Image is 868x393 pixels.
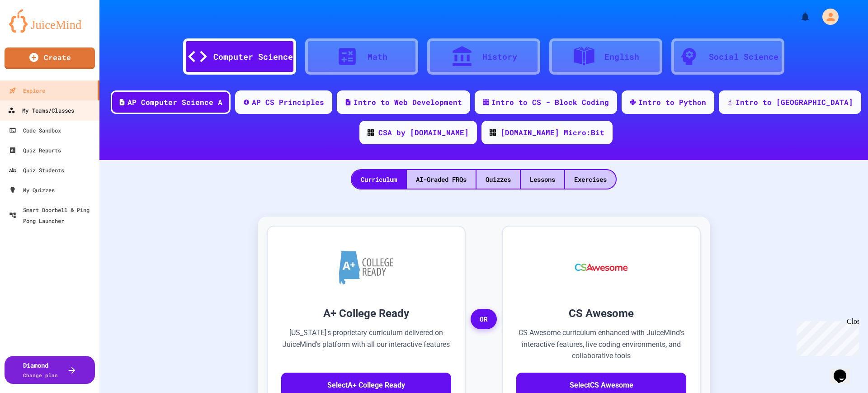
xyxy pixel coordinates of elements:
div: Computer Science [213,51,293,63]
h3: CS Awesome [516,305,686,322]
img: CODE_logo_RGB.png [368,129,374,136]
div: Lessons [521,170,564,189]
div: Quiz Reports [9,145,61,156]
div: Smart Doorbell & Ping Pong Launcher [9,204,96,226]
p: CS Awesome curriculum enhanced with JuiceMind's interactive features, live coding environments, a... [516,327,686,362]
div: Intro to CS - Block Coding [491,97,609,108]
div: My Teams/Classes [8,105,74,116]
h3: A+ College Ready [281,305,451,322]
button: DiamondChange plan [5,356,95,384]
div: Quizzes [476,170,520,189]
div: Quiz Students [9,165,64,175]
iframe: chat widget [830,357,859,384]
div: Intro to [GEOGRAPHIC_DATA] [736,97,853,108]
div: AI-Graded FRQs [407,170,476,189]
div: Code Sandbox [9,125,61,136]
div: Curriculum [352,170,406,189]
img: A+ College Ready [339,251,393,284]
div: AP Computer Science A [127,97,222,108]
div: English [604,51,639,63]
div: Exercises [565,170,616,189]
div: Explore [9,85,45,96]
div: Intro to Web Development [354,97,462,108]
div: My Account [813,6,841,27]
div: Social Science [709,51,778,63]
img: CS Awesome [566,240,637,294]
div: My Notifications [783,9,813,24]
div: My Quizzes [9,185,55,195]
img: CODE_logo_RGB.png [490,129,496,136]
div: Math [368,51,387,63]
div: Diamond [23,360,58,379]
iframe: chat widget [793,317,859,356]
div: History [482,51,517,63]
div: Chat with us now!Close [4,4,62,57]
p: [US_STATE]'s proprietary curriculum delivered on JuiceMind's platform with all our interactive fe... [281,327,451,362]
a: Create [5,47,95,69]
span: Change plan [23,372,58,379]
div: CSA by [DOMAIN_NAME] [378,127,469,138]
span: OR [471,309,497,330]
div: Intro to Python [638,97,706,108]
img: logo-orange.svg [9,9,90,33]
div: [DOMAIN_NAME] Micro:Bit [500,127,604,138]
div: AP CS Principles [252,97,324,108]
